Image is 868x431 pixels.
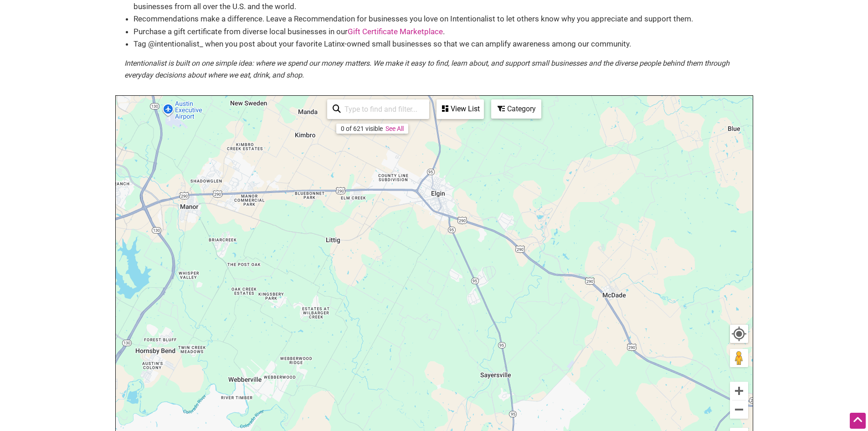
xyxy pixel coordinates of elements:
div: Type to search and filter [327,99,429,119]
div: View List [437,100,483,118]
li: Tag @intentionalist_ when you post about your favorite Latinx-owned small businesses so that we c... [134,38,744,50]
div: Category [492,100,540,118]
div: See a list of the visible businesses [437,99,484,119]
button: Your Location [730,325,748,343]
button: Zoom out [730,400,748,419]
div: Filter by category [491,99,541,119]
input: Type to find and filter... [341,100,424,118]
div: 0 of 621 visible [341,125,383,132]
button: Drag Pegman onto the map to open Street View [730,349,748,367]
li: Recommendations make a difference. Leave a Recommendation for businesses you love on Intentionali... [134,13,744,25]
a: See All [385,125,404,132]
em: Intentionalist is built on one simple idea: where we spend our money matters. We make it easy to ... [124,59,729,79]
div: Scroll Back to Top [850,413,866,429]
button: Zoom in [730,382,748,400]
li: Purchase a gift certificate from diverse local businesses in our . [134,26,744,38]
a: Gift Certificate Marketplace [348,27,443,36]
